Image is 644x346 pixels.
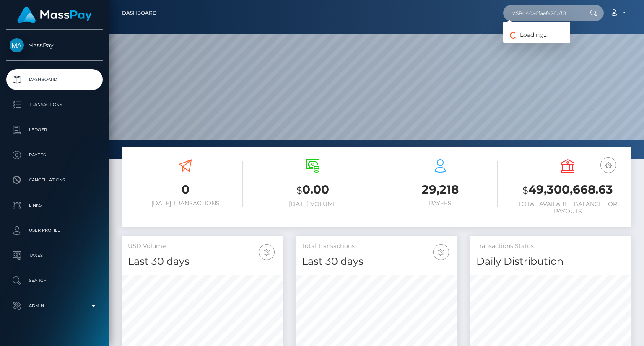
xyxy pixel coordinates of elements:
[510,201,625,215] h6: Total Available Balance for Payouts
[128,254,277,269] h4: Last 30 days
[128,181,243,198] h3: 0
[510,181,625,199] h3: 49,300,668.63
[503,5,582,21] input: Search...
[503,31,548,39] span: Loading...
[6,245,103,266] a: Taxes
[6,94,103,115] a: Transactions
[302,242,451,250] h5: Total Transactions
[10,38,24,52] img: MassPay
[6,170,103,191] a: Cancellations
[128,200,243,207] h6: [DATE] Transactions
[255,181,370,199] h3: 0.00
[6,295,103,316] a: Admin
[10,98,99,111] p: Transactions
[122,4,157,22] a: Dashboard
[476,242,625,250] h5: Transactions Status
[383,200,498,207] h6: Payees
[6,41,103,49] span: MassPay
[10,149,99,161] p: Payees
[6,119,103,140] a: Ledger
[10,199,99,212] p: Links
[10,174,99,186] p: Cancellations
[10,300,99,312] p: Admin
[10,73,99,86] p: Dashboard
[6,69,103,90] a: Dashboard
[6,220,103,241] a: User Profile
[302,254,451,269] h4: Last 30 days
[255,201,370,208] h6: [DATE] Volume
[296,184,302,196] small: $
[10,224,99,237] p: User Profile
[6,270,103,291] a: Search
[383,181,498,198] h3: 29,218
[10,249,99,262] p: Taxes
[128,242,277,250] h5: USD Volume
[17,7,92,23] img: MassPay Logo
[522,184,528,196] small: $
[6,145,103,165] a: Payees
[476,254,625,269] h4: Daily Distribution
[6,195,103,216] a: Links
[10,274,99,287] p: Search
[10,124,99,136] p: Ledger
